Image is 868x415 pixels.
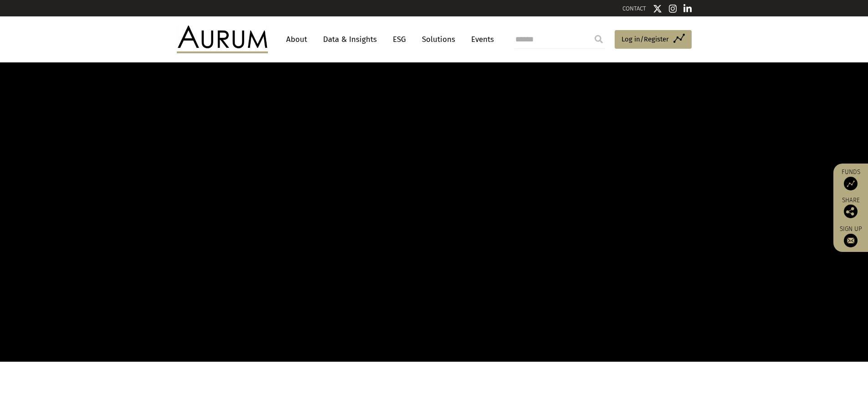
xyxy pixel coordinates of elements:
a: About [282,31,312,48]
a: Log in/Register [615,30,692,49]
a: Sign up [838,225,863,247]
a: ESG [388,31,411,48]
img: Aurum [177,26,268,53]
img: Share this post [844,205,858,218]
a: Events [467,31,494,48]
img: Sign up to our newsletter [844,234,858,247]
img: Instagram icon [669,4,677,13]
img: Twitter icon [653,4,662,13]
a: CONTACT [622,5,646,12]
span: Log in/Register [621,34,669,45]
input: Submit [590,30,608,48]
a: Funds [838,168,863,190]
img: Access Funds [844,177,858,190]
a: Solutions [417,31,460,48]
img: Linkedin icon [683,4,692,13]
a: Data & Insights [318,31,381,48]
div: Share [838,197,863,218]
